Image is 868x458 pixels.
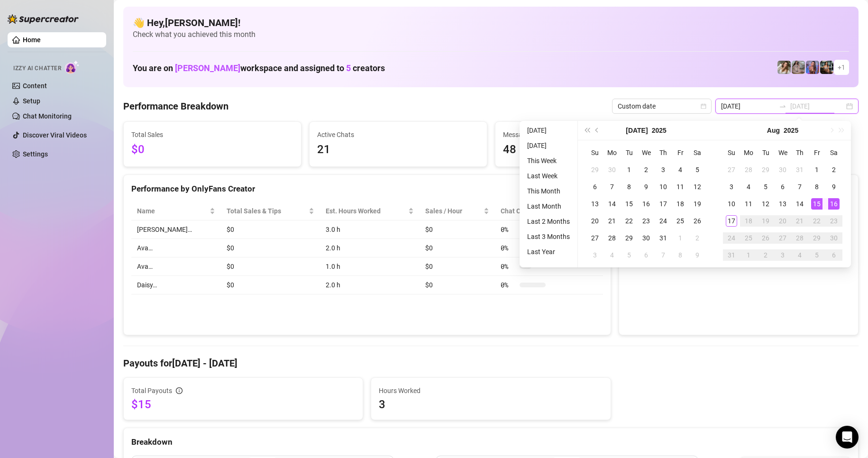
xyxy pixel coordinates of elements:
[757,144,774,161] th: Tu
[808,144,825,161] th: Fr
[757,161,774,178] td: 2025-07-29
[726,164,737,175] div: 27
[503,141,665,159] span: 48
[806,61,819,74] img: Ava
[586,212,603,229] td: 2025-07-20
[131,436,850,449] div: Breakdown
[589,215,601,227] div: 20
[320,239,420,257] td: 2.0 h
[523,246,574,257] li: Last Year
[740,161,757,178] td: 2025-07-28
[175,63,240,73] span: [PERSON_NAME]
[523,185,574,197] li: This Month
[726,198,737,210] div: 10
[794,215,805,227] div: 21
[606,249,618,261] div: 4
[23,112,72,120] a: Chat Monitoring
[777,164,788,175] div: 30
[825,212,842,229] td: 2025-08-23
[811,164,822,175] div: 1
[626,121,648,140] button: Choose a month
[346,63,351,73] span: 5
[379,397,603,412] span: 3
[794,232,805,244] div: 28
[320,220,420,239] td: 3.0 h
[836,426,859,449] div: Open Intercom Messenger
[123,357,859,370] h4: Payouts for [DATE] - [DATE]
[495,202,603,220] th: Chat Conversion
[777,198,788,210] div: 13
[811,215,822,227] div: 22
[767,121,780,140] button: Choose a month
[825,247,842,264] td: 2025-09-06
[672,247,689,264] td: 2025-08-08
[777,215,788,227] div: 20
[828,164,840,175] div: 2
[501,243,516,253] span: 0 %
[8,14,79,24] img: logo-BBDzfeDw.svg
[501,206,590,216] span: Chat Conversion
[640,215,652,227] div: 23
[692,232,703,244] div: 2
[721,101,775,111] input: Start date
[828,198,840,210] div: 16
[794,164,805,175] div: 31
[320,257,420,276] td: 1.0 h
[131,385,172,396] span: Total Payouts
[825,229,842,247] td: 2025-08-30
[131,141,293,159] span: $0
[777,232,788,244] div: 27
[757,178,774,195] td: 2025-08-05
[692,215,703,227] div: 26
[675,249,686,261] div: 8
[621,212,638,229] td: 2025-07-22
[774,195,791,212] td: 2025-08-13
[808,247,825,264] td: 2025-09-05
[675,198,686,210] div: 18
[723,178,740,195] td: 2025-08-03
[760,215,771,227] div: 19
[137,206,208,216] span: Name
[723,229,740,247] td: 2025-08-24
[740,144,757,161] th: Mo
[723,212,740,229] td: 2025-08-17
[784,121,798,140] button: Choose a year
[317,129,479,140] span: Active Chats
[808,178,825,195] td: 2025-08-08
[586,178,603,195] td: 2025-07-06
[623,249,635,261] div: 5
[723,144,740,161] th: Su
[638,144,655,161] th: We
[779,102,786,110] span: to
[692,164,703,175] div: 5
[675,181,686,192] div: 11
[623,232,635,244] div: 29
[757,247,774,264] td: 2025-09-02
[603,247,621,264] td: 2025-08-04
[825,161,842,178] td: 2025-08-02
[221,220,320,239] td: $0
[757,229,774,247] td: 2025-08-26
[743,164,754,175] div: 28
[638,195,655,212] td: 2025-07-16
[501,224,516,235] span: 0 %
[672,212,689,229] td: 2025-07-25
[131,276,221,294] td: Daisy…
[689,212,706,229] td: 2025-07-26
[811,181,822,192] div: 8
[523,216,574,227] li: Last 2 Months
[723,247,740,264] td: 2025-08-31
[640,198,652,210] div: 16
[523,140,574,151] li: [DATE]
[792,61,805,74] img: Daisy
[623,181,635,192] div: 8
[774,161,791,178] td: 2025-07-30
[658,232,669,244] div: 31
[221,257,320,276] td: $0
[774,247,791,264] td: 2025-09-03
[825,195,842,212] td: 2025-08-16
[774,178,791,195] td: 2025-08-06
[640,181,652,192] div: 9
[791,144,808,161] th: Th
[623,215,635,227] div: 22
